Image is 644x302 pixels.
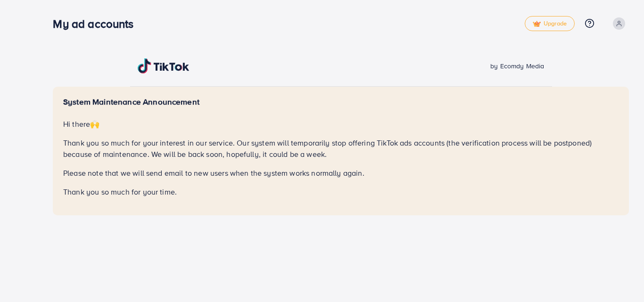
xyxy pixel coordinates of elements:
[533,20,567,27] span: Upgrade
[90,119,99,129] span: 🙌
[63,186,619,197] p: Thank you so much for your time.
[63,137,619,160] p: Thank you so much for your interest in our service. Our system will temporarily stop offering Tik...
[63,118,619,130] p: Hi there
[63,97,619,107] h5: System Maintenance Announcement
[490,61,544,71] span: by Ecomdy Media
[533,21,541,27] img: tick
[63,167,619,179] p: Please note that we will send email to new users when the system works normally again.
[525,16,575,31] a: tickUpgrade
[53,17,141,31] h3: My ad accounts
[138,58,190,73] img: TikTok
